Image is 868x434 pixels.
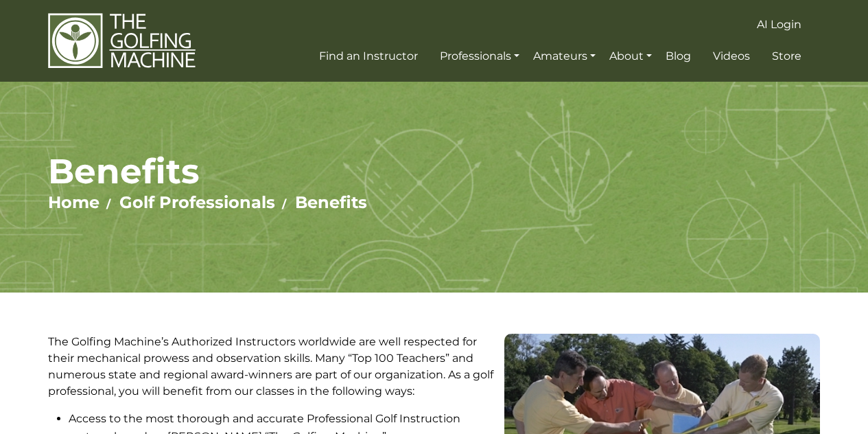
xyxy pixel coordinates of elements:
[772,49,801,62] span: Store
[48,12,196,69] img: The Golfing Machine
[709,44,753,69] a: Videos
[530,44,599,69] a: Amateurs
[662,44,694,69] a: Blog
[316,44,421,69] a: Find an Instructor
[319,49,418,62] span: Find an Instructor
[769,44,805,69] a: Store
[48,192,99,212] a: Home
[119,192,275,212] a: Golf Professionals
[48,334,494,400] p: The Golfing Machine’s Authorized Instructors worldwide are well respected for their mechanical pr...
[606,44,655,69] a: About
[757,18,801,31] span: AI Login
[666,49,691,62] span: Blog
[436,44,523,69] a: Professionals
[753,12,805,37] a: AI Login
[295,192,367,212] a: Benefits
[713,49,750,62] span: Videos
[48,150,820,192] h1: Benefits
